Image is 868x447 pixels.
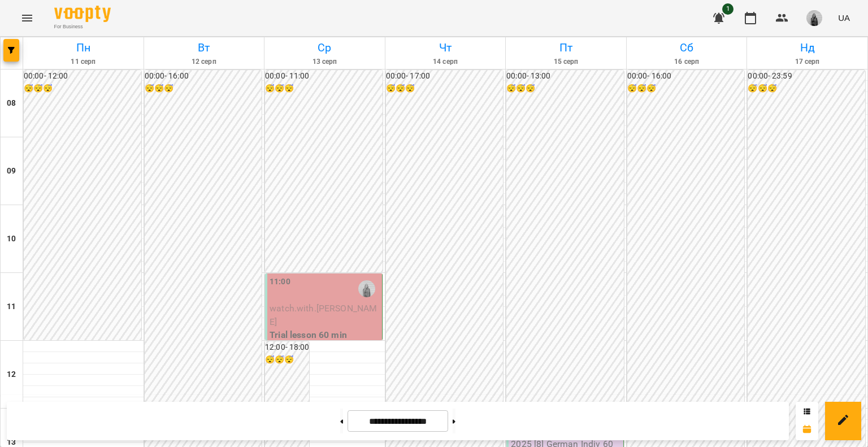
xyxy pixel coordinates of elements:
[25,39,142,57] h6: Пн
[507,57,624,67] h6: 15 серп
[265,341,309,354] h6: 12:00 - 18:00
[145,83,262,95] h6: 😴😴😴
[358,280,375,297] img: Чоповська Сніжана (н, а)
[628,39,745,57] h6: Сб
[722,3,734,15] span: 1
[806,10,822,26] img: 465148d13846e22f7566a09ee851606a.jpeg
[24,83,141,95] h6: 😴😴😴
[387,57,504,67] h6: 14 серп
[270,303,377,327] span: watch.with.[PERSON_NAME]
[748,83,865,95] h6: 😴😴😴
[54,6,111,22] img: Voopty Logo
[386,70,504,83] h6: 00:00 - 17:00
[265,354,309,366] h6: 😴😴😴
[506,70,624,83] h6: 00:00 - 13:00
[146,39,263,57] h6: Вт
[54,23,111,31] span: For Business
[7,233,16,245] h6: 10
[7,301,16,313] h6: 11
[749,57,866,67] h6: 17 серп
[265,70,383,83] h6: 00:00 - 11:00
[507,39,624,57] h6: Пт
[14,5,41,32] button: Menu
[266,57,383,67] h6: 13 серп
[270,328,380,342] p: Trial lesson 60 min
[749,39,866,57] h6: Нд
[270,276,290,288] label: 11:00
[834,7,854,28] button: UA
[627,70,745,83] h6: 00:00 - 16:00
[24,70,141,83] h6: 00:00 - 12:00
[7,97,16,110] h6: 08
[266,39,383,57] h6: Ср
[146,57,263,67] h6: 12 серп
[265,83,383,95] h6: 😴😴😴
[386,83,504,95] h6: 😴😴😴
[506,83,624,95] h6: 😴😴😴
[838,12,850,24] span: UA
[145,70,262,83] h6: 00:00 - 16:00
[627,83,745,95] h6: 😴😴😴
[25,57,142,67] h6: 11 серп
[748,70,865,83] h6: 00:00 - 23:59
[387,39,504,57] h6: Чт
[7,368,16,381] h6: 12
[628,57,745,67] h6: 16 серп
[7,165,16,177] h6: 09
